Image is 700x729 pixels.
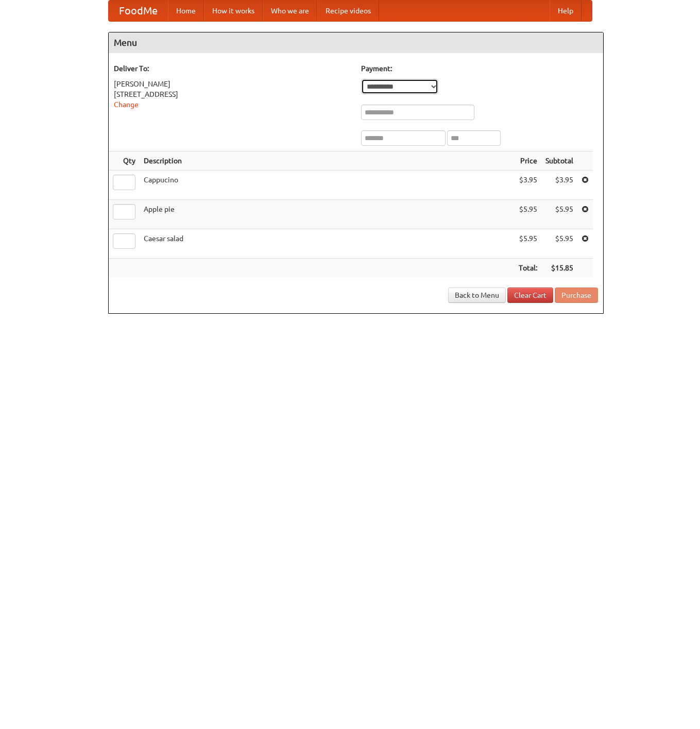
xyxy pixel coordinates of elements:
th: Price [515,151,541,171]
div: [PERSON_NAME] [114,79,351,89]
a: How it works [204,1,263,21]
a: Home [168,1,204,21]
a: FoodMe [109,1,168,21]
td: $5.95 [515,229,541,259]
td: Cappucino [140,171,515,200]
td: $5.95 [541,229,577,259]
td: $5.95 [515,200,541,229]
a: Change [114,100,139,109]
a: Back to Menu [448,287,506,303]
button: Purchase [555,287,598,303]
h4: Menu [109,32,603,53]
td: $3.95 [515,171,541,200]
a: Who we are [263,1,317,21]
td: Caesar salad [140,229,515,259]
a: Clear Cart [507,287,553,303]
th: Total: [515,259,541,278]
h5: Payment: [361,63,598,74]
a: Help [550,1,582,21]
a: Recipe videos [317,1,379,21]
td: $3.95 [541,171,577,200]
td: $5.95 [541,200,577,229]
th: $15.85 [541,259,577,278]
td: Apple pie [140,200,515,229]
div: [STREET_ADDRESS] [114,89,351,99]
th: Description [140,151,515,171]
th: Qty [109,151,140,171]
th: Subtotal [541,151,577,171]
h5: Deliver To: [114,63,351,74]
